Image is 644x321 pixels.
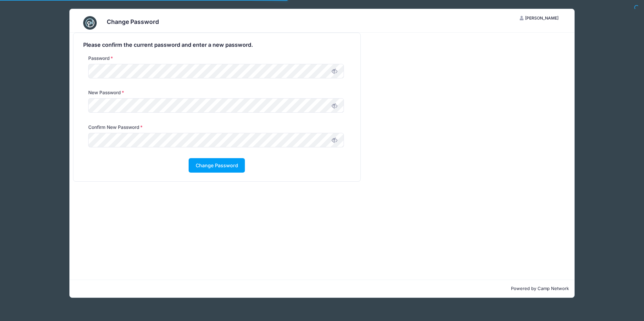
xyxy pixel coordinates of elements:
[88,55,113,62] label: Password
[88,124,143,131] label: Confirm New Password
[189,158,245,173] button: Change Password
[525,15,558,21] span: [PERSON_NAME]
[75,285,569,292] p: Powered by Camp Network
[107,18,159,25] h3: Change Password
[83,16,97,30] img: CampNetwork
[88,89,124,96] label: New Password
[514,12,565,24] button: [PERSON_NAME]
[83,42,351,48] h4: Please confirm the current password and enter a new password.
